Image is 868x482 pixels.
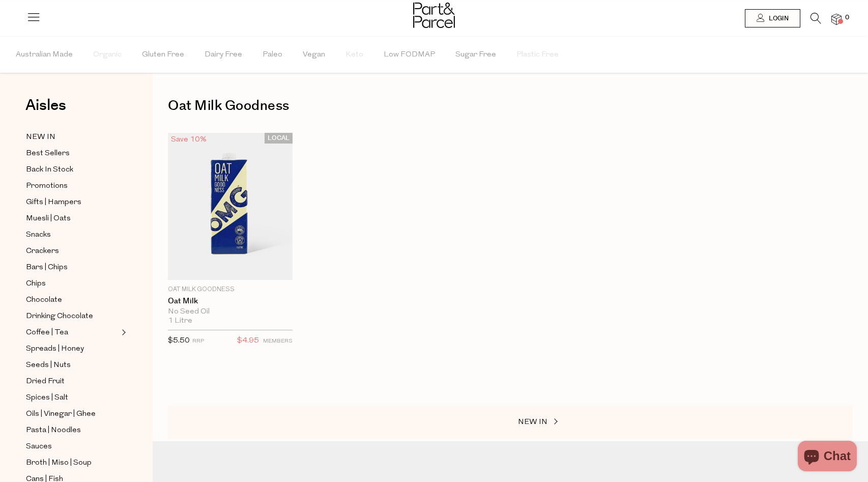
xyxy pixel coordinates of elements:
a: Chips [26,277,119,290]
span: NEW IN [26,131,55,144]
span: Oils | Vinegar | Ghee [26,408,96,420]
a: Aisles [25,98,66,123]
div: Save 10% [168,133,210,147]
span: Sugar Free [455,37,496,73]
a: Spreads | Honey [26,343,119,355]
span: Low FODMAP [384,37,435,73]
span: Vegan [303,37,325,73]
span: Paleo [263,37,282,73]
span: Spices | Salt [26,392,68,404]
span: $4.95 [237,334,259,348]
span: Muesli | Oats [26,213,71,225]
span: Snacks [26,229,51,241]
span: Gifts | Hampers [26,196,81,209]
a: Chocolate [26,294,119,306]
h1: Oat Milk Goodness [168,94,853,118]
span: Back In Stock [26,164,73,176]
span: Broth | Miso | Soup [26,457,92,469]
div: No Seed Oil [168,307,293,317]
span: Australian Made [16,37,73,73]
a: Muesli | Oats [26,212,119,225]
small: MEMBERS [263,338,293,344]
span: 1 Litre [168,317,192,326]
a: Oat Milk [168,297,293,306]
a: Crackers [26,245,119,258]
inbox-online-store-chat: Shopify online store chat [795,441,860,474]
a: NEW IN [518,416,620,429]
span: Coffee | Tea [26,327,68,339]
span: LOCAL [265,133,293,144]
span: Seeds | Nuts [26,359,71,372]
a: Login [745,9,800,27]
span: Gluten Free [142,37,184,73]
a: Pasta | Noodles [26,424,119,437]
a: Broth | Miso | Soup [26,457,119,469]
a: Snacks [26,229,119,241]
p: Oat Milk Goodness [168,285,293,294]
span: Sauces [26,441,52,453]
span: Promotions [26,180,68,192]
span: Dried Fruit [26,376,65,388]
span: Aisles [25,94,66,117]
a: Best Sellers [26,147,119,160]
span: Bars | Chips [26,262,68,274]
span: $5.50 [168,337,190,345]
span: Dairy Free [205,37,242,73]
button: Expand/Collapse Coffee | Tea [119,326,126,338]
span: Crackers [26,245,59,258]
a: Seeds | Nuts [26,359,119,372]
a: Bars | Chips [26,261,119,274]
span: Keto [345,37,363,73]
a: Gifts | Hampers [26,196,119,209]
a: NEW IN [26,131,119,144]
span: Pasta | Noodles [26,424,81,437]
a: 0 [831,14,842,24]
span: Plastic Free [516,37,559,73]
img: Oat Milk [168,133,293,280]
span: Best Sellers [26,148,70,160]
a: Back In Stock [26,163,119,176]
span: Chocolate [26,294,62,306]
a: Sauces [26,440,119,453]
span: 0 [843,13,852,22]
a: Coffee | Tea [26,326,119,339]
small: RRP [192,338,204,344]
a: Drinking Chocolate [26,310,119,323]
img: Part&Parcel [413,3,455,28]
span: Chips [26,278,46,290]
a: Spices | Salt [26,391,119,404]
span: Spreads | Honey [26,343,84,355]
a: Dried Fruit [26,375,119,388]
a: Promotions [26,180,119,192]
span: Drinking Chocolate [26,310,93,323]
span: NEW IN [518,418,547,426]
span: Organic [93,37,122,73]
span: Login [766,14,789,23]
a: Oils | Vinegar | Ghee [26,408,119,420]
